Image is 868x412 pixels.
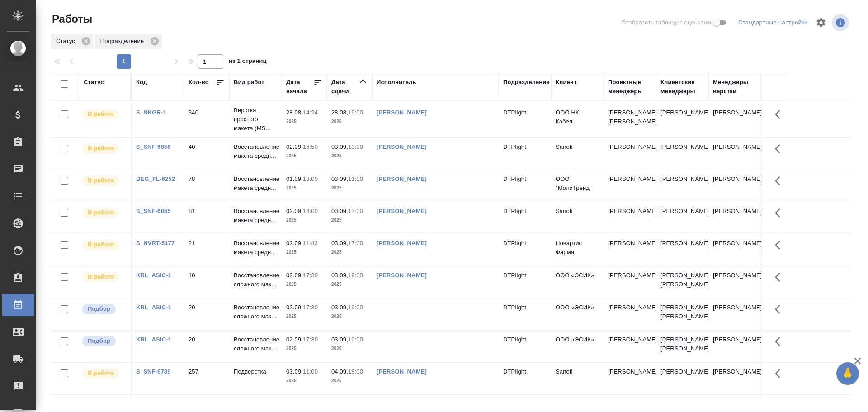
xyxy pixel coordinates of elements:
p: [PERSON_NAME] [713,239,756,248]
td: DTPlight [499,170,551,202]
td: 10 [184,266,229,298]
p: Верстка простого макета (MS... [234,106,277,133]
div: Код [136,78,147,87]
div: Можно подбирать исполнителей [81,303,126,315]
span: Отобразить таблицу с оценками [621,18,711,27]
p: 02.09, [286,143,303,150]
button: Здесь прячутся важные кнопки [769,331,791,352]
p: 01.09, [286,175,303,182]
td: 81 [184,202,229,234]
p: В работе [88,144,114,153]
p: [PERSON_NAME], [PERSON_NAME] [608,108,651,126]
p: Подбор [88,304,110,313]
p: 03.09, [331,304,348,311]
td: DTPlight [499,104,551,135]
button: Здесь прячутся важные кнопки [769,202,791,224]
p: 2025 [286,344,322,353]
p: В работе [88,272,114,281]
td: 340 [184,104,229,135]
td: [PERSON_NAME], [PERSON_NAME] [656,298,708,330]
p: 2025 [286,152,322,161]
div: Исполнитель выполняет работу [81,175,126,187]
button: Здесь прячутся важные кнопки [769,363,791,384]
button: 🙏 [836,362,859,385]
p: 02.09, [286,208,303,214]
p: [PERSON_NAME] [713,303,756,312]
p: Восстановление макета средн... [234,207,277,225]
p: Восстановление макета средн... [234,142,277,161]
td: DTPlight [499,202,551,234]
p: 2025 [331,312,368,321]
a: [PERSON_NAME] [377,208,427,214]
div: Дата начала [286,78,313,96]
p: 2025 [286,117,322,126]
p: ООО «ЭСИК» [556,335,599,344]
td: [PERSON_NAME] [604,363,656,394]
p: 02.09, [286,240,303,246]
p: 13:00 [303,175,318,182]
p: Подразделение [100,37,147,46]
p: 18:00 [348,368,363,375]
p: [PERSON_NAME] [713,142,756,152]
p: Подверстка [234,367,277,376]
td: [PERSON_NAME] [604,138,656,170]
p: [PERSON_NAME] [713,271,756,280]
p: 03.09, [331,143,348,150]
td: [PERSON_NAME] [604,266,656,298]
div: Исполнитель выполняет работу [81,239,126,251]
td: 257 [184,363,229,394]
p: 2025 [331,117,368,126]
p: В работе [88,369,114,378]
p: 2025 [286,216,322,225]
td: 40 [184,138,229,170]
p: [PERSON_NAME] [713,367,756,376]
p: 2025 [331,376,368,385]
p: [PERSON_NAME] [713,207,756,216]
p: 2025 [331,152,368,161]
div: split button [736,16,810,30]
p: Sanofi [556,207,599,216]
td: [PERSON_NAME] [656,363,708,394]
p: 11:00 [348,175,363,182]
p: 2025 [331,280,368,289]
div: Исполнитель [377,78,416,87]
td: [PERSON_NAME] [656,234,708,266]
td: [PERSON_NAME], [PERSON_NAME] [656,331,708,362]
td: DTPlight [499,363,551,394]
p: 2025 [331,184,368,193]
p: 2025 [286,184,322,193]
p: ООО "МолиТренд" [556,175,599,193]
a: KRL_ASIC-1 [136,336,171,343]
p: Статус [56,37,78,46]
td: 78 [184,170,229,202]
p: 10:00 [348,143,363,150]
p: 03.09, [331,175,348,182]
div: Исполнитель выполняет работу [81,271,126,283]
td: [PERSON_NAME] [656,170,708,202]
div: Можно подбирать исполнителей [81,335,126,347]
p: Восстановление сложного мак... [234,303,277,321]
td: [PERSON_NAME] [656,138,708,170]
p: 2025 [286,248,322,257]
p: 19:00 [348,304,363,311]
td: DTPlight [499,266,551,298]
p: Sanofi [556,142,599,152]
td: 20 [184,298,229,330]
p: Восстановление сложного мак... [234,271,277,289]
a: KRL_ASIC-1 [136,304,171,311]
p: ООО НК-Кабель [556,108,599,126]
button: Здесь прячутся важные кнопки [769,104,791,125]
p: 2025 [286,312,322,321]
button: Здесь прячутся важные кнопки [769,170,791,192]
p: 2025 [286,280,322,289]
p: 02.09, [286,304,303,311]
p: 17:30 [303,336,318,343]
p: 16:50 [303,143,318,150]
p: 2025 [331,248,368,257]
p: 19:00 [348,272,363,279]
a: [PERSON_NAME] [377,143,427,150]
div: Исполнитель выполняет работу [81,108,126,120]
p: 2025 [331,216,368,225]
p: 03.09, [331,272,348,279]
p: Восстановление сложного мак... [234,335,277,353]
